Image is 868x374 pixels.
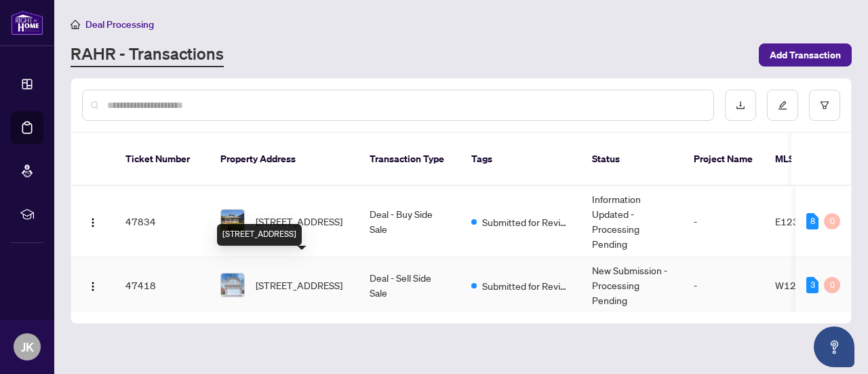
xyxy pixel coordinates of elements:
span: Submitted for Review [482,278,570,293]
img: Logo [87,281,98,292]
th: Status [581,133,683,186]
img: thumbnail-img [221,210,244,233]
td: - [683,186,764,257]
button: Add Transaction [759,43,852,67]
span: filter [820,100,829,110]
th: Ticket Number [115,133,210,186]
span: E12312221 [775,215,829,227]
div: 0 [824,213,840,229]
div: [STREET_ADDRESS] [217,224,302,246]
td: Information Updated - Processing Pending [581,186,683,257]
div: 0 [824,277,840,293]
span: JK [21,337,34,356]
span: download [736,100,745,110]
span: [STREET_ADDRESS] [256,214,342,229]
div: 8 [806,213,818,229]
button: filter [809,90,840,121]
span: Deal Processing [85,18,154,31]
th: Project Name [683,133,764,186]
img: thumbnail-img [221,274,244,297]
th: MLS # [764,133,846,186]
th: Property Address [210,133,359,186]
td: 47418 [115,257,210,314]
span: Add Transaction [770,44,841,66]
td: Deal - Sell Side Sale [359,257,460,314]
img: Logo [87,217,98,228]
button: edit [767,90,798,121]
td: - [683,257,764,314]
td: New Submission - Processing Pending [581,257,683,314]
th: Tags [460,133,581,186]
a: RAHR - Transactions [71,43,224,67]
div: 3 [806,277,818,293]
button: download [725,90,756,121]
td: Deal - Buy Side Sale [359,186,460,257]
td: 47834 [115,186,210,257]
th: Transaction Type [359,133,460,186]
button: Logo [82,210,104,232]
span: home [71,20,80,29]
span: Submitted for Review [482,214,570,229]
button: Logo [82,274,104,296]
span: [STREET_ADDRESS] [256,278,342,293]
span: edit [778,100,787,110]
img: logo [11,10,43,35]
span: W12217969 [775,279,833,291]
button: Open asap [814,326,854,367]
